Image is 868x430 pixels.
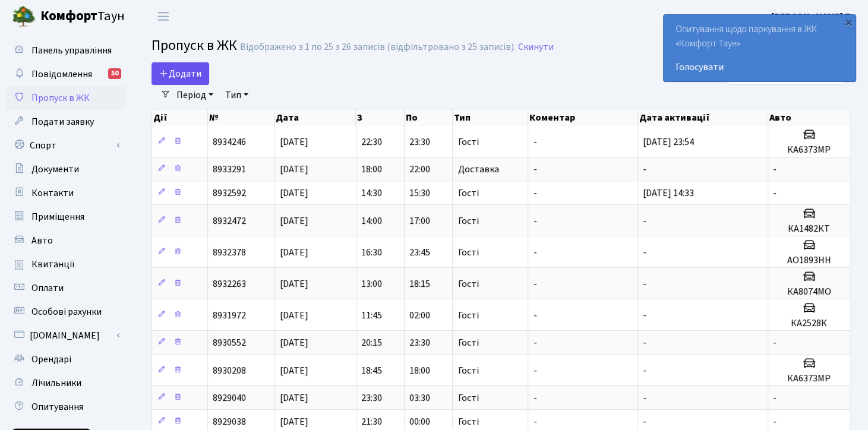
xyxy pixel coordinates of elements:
span: 16:30 [361,246,382,259]
h5: КА6373МР [773,144,845,156]
a: Додати [151,62,209,85]
div: Опитування щодо паркування в ЖК «Комфорт Таун» [664,15,856,81]
a: Період [172,85,218,105]
span: Гості [457,279,478,289]
span: - [533,309,536,322]
a: Спорт [6,134,125,157]
span: Документи [31,163,79,176]
h5: АО1893НН [773,255,845,266]
span: - [643,163,646,176]
span: Опитування [31,400,83,413]
a: Скинути [518,42,554,53]
span: 15:30 [409,186,430,200]
h5: КА1482КТ [773,223,845,235]
a: Пропуск в ЖК [6,86,125,110]
span: Гості [457,338,478,347]
span: 8934246 [213,135,246,148]
span: 8932472 [213,214,246,227]
span: Гості [457,248,478,257]
span: 18:00 [361,163,382,176]
a: Особові рахунки [6,300,125,324]
span: - [773,415,777,428]
a: [PERSON_NAME] П. [771,10,854,24]
a: Орендарі [6,347,125,371]
span: Гості [457,417,478,426]
span: [DATE] [280,336,308,349]
span: [DATE] [280,415,308,428]
span: Гості [457,216,478,226]
b: [PERSON_NAME] П. [771,10,854,23]
span: 8933291 [213,163,246,176]
a: Документи [6,157,125,181]
span: 23:30 [409,135,430,148]
span: Лічильники [31,377,81,390]
a: Панель управління [6,39,125,62]
th: Коментар [528,109,638,126]
button: Переключити навігацію [149,7,178,26]
span: Гості [457,366,478,375]
span: Повідомлення [31,68,92,81]
th: Дії [152,109,208,126]
span: 14:30 [361,186,382,200]
span: - [773,163,777,176]
span: - [533,391,536,404]
a: Голосувати [676,60,844,74]
span: 11:45 [361,309,382,322]
h5: КА6373МР [773,373,845,384]
div: 50 [108,68,121,79]
span: - [533,214,536,227]
th: Авто [768,109,850,126]
span: 8932263 [213,277,246,290]
span: [DATE] [280,364,308,377]
span: 8932592 [213,186,246,200]
a: Квитанції [6,252,125,276]
a: Подати заявку [6,110,125,134]
th: Тип [453,109,528,126]
span: 22:30 [361,135,382,148]
span: 02:00 [409,309,430,322]
span: 8929038 [213,415,246,428]
span: 18:45 [361,364,382,377]
span: - [643,336,646,349]
a: Тип [220,85,253,105]
span: Гості [457,393,478,403]
span: Таун [40,7,125,27]
a: Контакти [6,181,125,205]
div: × [842,16,854,28]
span: 23:45 [409,246,430,259]
span: - [643,391,646,404]
span: 8930552 [213,336,246,349]
h5: КА2528К [773,318,845,329]
span: [DATE] [280,186,308,200]
span: - [533,336,536,349]
a: Авто [6,229,125,252]
span: - [533,186,536,200]
span: [DATE] [280,246,308,259]
span: 23:30 [409,336,430,349]
span: 22:00 [409,163,430,176]
span: - [773,336,777,349]
span: Додати [159,67,201,80]
span: 8929040 [213,391,246,404]
span: [DATE] [280,391,308,404]
span: Гості [457,137,478,147]
span: Гості [457,188,478,198]
span: [DATE] [280,135,308,148]
span: 00:00 [409,415,430,428]
span: 03:30 [409,391,430,404]
span: Подати заявку [31,115,94,128]
span: Авто [31,234,53,247]
span: 23:30 [361,391,382,404]
span: [DATE] [280,277,308,290]
h5: КА8074МО [773,286,845,298]
span: 21:30 [361,415,382,428]
span: [DATE] 23:54 [643,135,694,148]
span: 8931972 [213,309,246,322]
span: - [533,163,536,176]
th: Дата [274,109,356,126]
span: 8930208 [213,364,246,377]
span: - [643,277,646,290]
span: Орендарі [31,353,71,366]
span: [DATE] [280,163,308,176]
span: - [643,309,646,322]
